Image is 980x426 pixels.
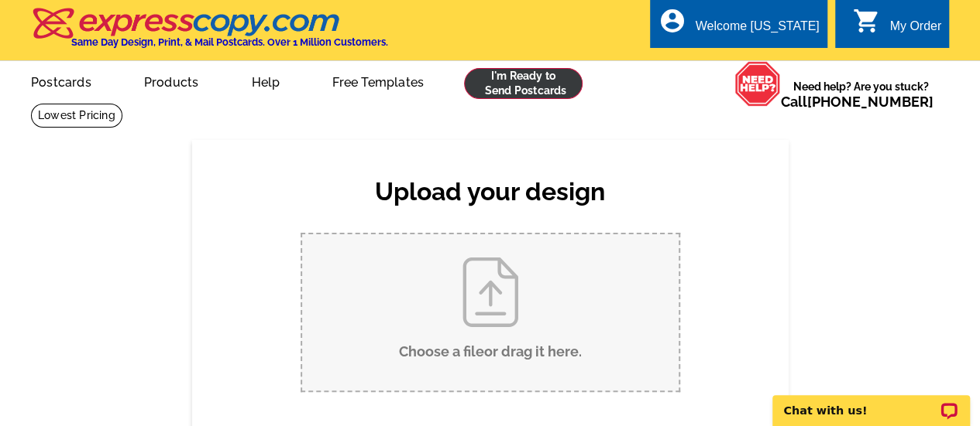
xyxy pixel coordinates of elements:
[226,63,304,99] a: Help
[781,79,941,110] span: Need help? Are you stuck?
[308,63,449,99] a: Free Templates
[807,94,934,110] a: [PHONE_NUMBER]
[781,94,934,110] span: Call
[6,63,116,99] a: Postcards
[734,61,781,107] img: help
[762,377,980,426] iframe: LiveChat chat widget
[119,63,224,99] a: Products
[71,36,388,48] h4: Same Day Design, Print, & Mail Postcards. Over 1 Million Customers.
[31,19,388,48] a: Same Day Design, Print, & Mail Postcards. Over 1 Million Customers.
[695,19,819,41] div: Welcome [US_STATE]
[658,7,686,35] i: account_circle
[852,7,880,35] i: shopping_cart
[285,177,696,206] h2: Upload your design
[852,17,941,36] a: shopping_cart My Order
[889,19,941,41] div: My Order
